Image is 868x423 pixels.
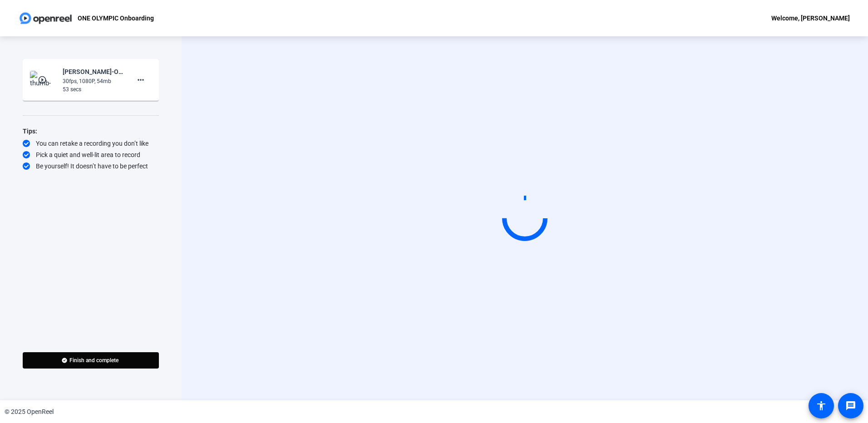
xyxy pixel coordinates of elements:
img: OpenReel logo [18,9,73,27]
mat-icon: more_horiz [135,74,146,85]
mat-icon: message [845,400,856,411]
mat-icon: play_circle_outline [38,75,49,84]
div: Pick a quiet and well-lit area to record [23,150,159,159]
mat-icon: accessibility [816,400,827,411]
div: Be yourself! It doesn’t have to be perfect [23,162,159,171]
div: Welcome, [PERSON_NAME] [771,13,850,24]
span: Finish and complete [69,357,118,364]
div: You can retake a recording you don’t like [23,139,159,148]
div: 30fps, 1080P, 54mb [63,77,123,85]
div: [PERSON_NAME]-ONE OLYMPIC Onboarding-ONE OLYMPIC Onboarding-1760448045940-webcam [63,66,123,77]
div: Tips: [23,126,159,137]
img: thumb-nail [30,71,57,89]
p: ONE OLYMPIC Onboarding [78,13,154,24]
div: 53 secs [63,85,123,93]
div: © 2025 OpenReel [5,407,54,417]
button: Finish and complete [23,352,159,369]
